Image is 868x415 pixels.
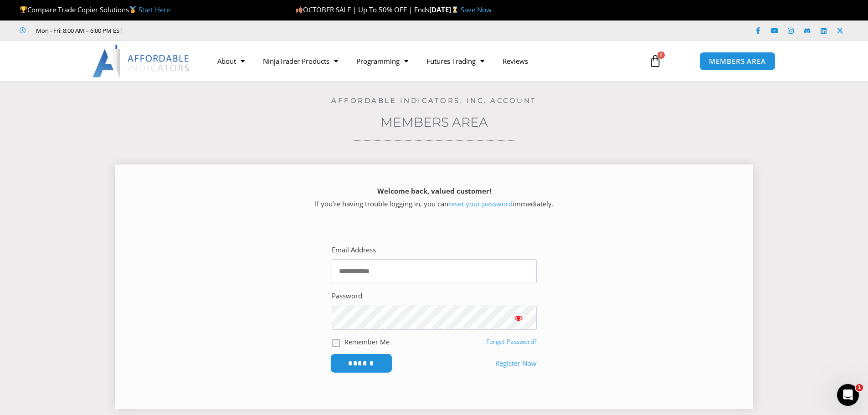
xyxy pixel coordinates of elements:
label: Remember Me [344,337,390,347]
a: Save Now [461,5,492,14]
img: 🏆 [20,6,27,13]
a: reset your password [448,199,513,208]
a: 0 [635,48,675,74]
span: 0 [657,51,665,59]
iframe: Customer reviews powered by Trustpilot [135,26,272,35]
a: Forgot Password? [486,338,537,346]
p: If you’re having trouble logging in, you can immediately. [131,185,737,210]
span: Compare Trade Copier Solutions [20,5,170,14]
span: 1 [856,384,863,391]
span: MEMBERS AREA [709,58,766,65]
a: Futures Trading [417,51,493,72]
label: Password [332,290,362,302]
label: Email Address [332,244,376,256]
img: ⌛ [452,6,458,13]
button: Show password [500,306,537,330]
a: About [208,51,254,72]
img: 🥇 [129,6,136,13]
nav: Menu [208,51,638,72]
a: MEMBERS AREA [699,52,776,71]
strong: [DATE] [429,5,461,14]
iframe: Intercom live chat [837,384,859,406]
a: Affordable Indicators, Inc. Account [331,96,537,105]
a: Register Now [495,357,537,370]
a: Reviews [493,51,537,72]
strong: Welcome back, valued customer! [377,186,491,195]
span: Mon - Fri: 8:00 AM – 6:00 PM EST [34,25,123,36]
img: LogoAI [92,45,190,77]
span: OCTOBER SALE | Up To 50% OFF | Ends [295,5,429,14]
a: Start Here [139,5,170,14]
img: 🍂 [296,6,303,13]
a: Programming [347,51,417,72]
a: Members Area [380,114,488,130]
a: NinjaTrader Products [254,51,347,72]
